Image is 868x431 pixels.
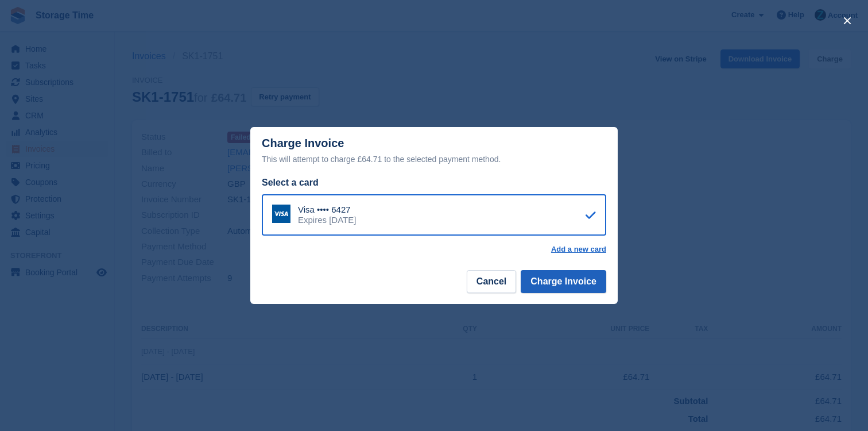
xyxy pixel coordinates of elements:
[467,270,516,293] button: Cancel
[262,137,606,166] div: Charge Invoice
[262,152,606,166] div: This will attempt to charge £64.71 to the selected payment method.
[838,11,857,30] button: close
[298,205,356,215] div: Visa •••• 6427
[298,215,356,225] div: Expires [DATE]
[262,176,606,190] div: Select a card
[521,270,606,293] button: Charge Invoice
[272,205,290,223] img: Visa Logo
[551,245,606,254] a: Add a new card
